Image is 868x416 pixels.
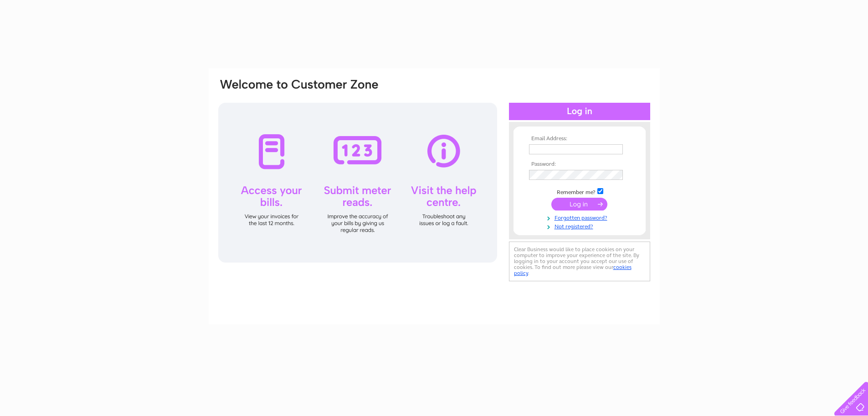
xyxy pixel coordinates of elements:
a: cookies policy [514,264,632,276]
th: Email Address: [527,136,632,142]
td: Remember me? [527,187,632,196]
th: Password: [527,161,632,168]
input: Submit [551,198,607,211]
a: Forgotten password? [529,213,632,221]
div: Clear Business would like to place cookies on your computer to improve your experience of the sit... [509,242,650,281]
a: Not registered? [529,221,632,230]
